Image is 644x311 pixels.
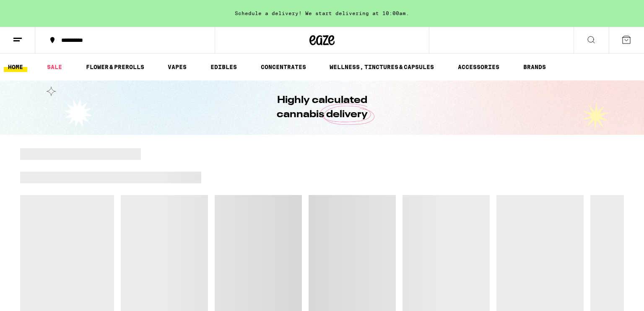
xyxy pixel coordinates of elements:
a: WELLNESS, TINCTURES & CAPSULES [325,62,438,72]
a: SALE [43,62,66,72]
a: HOME [4,62,27,72]
a: CONCENTRATES [257,62,310,72]
h1: Highly calculated cannabis delivery [253,93,391,122]
button: BRANDS [519,62,550,72]
a: EDIBLES [206,62,241,72]
a: VAPES [164,62,191,72]
a: FLOWER & PREROLLS [82,62,148,72]
a: ACCESSORIES [454,62,504,72]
